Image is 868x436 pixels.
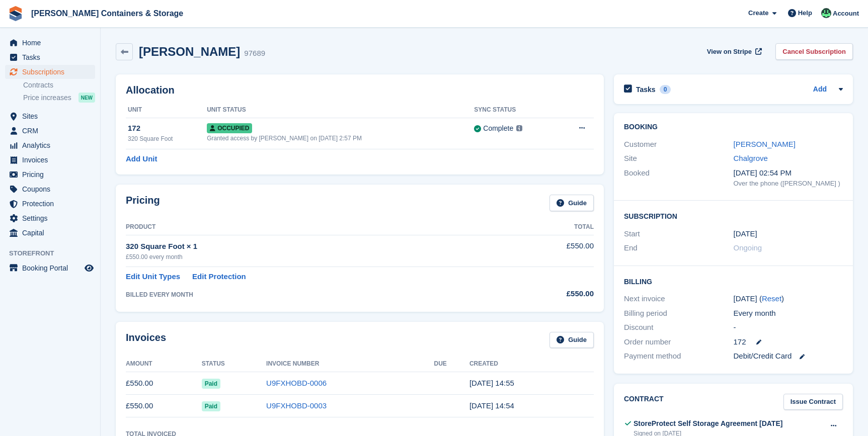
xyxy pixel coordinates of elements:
div: Site [624,153,734,164]
a: Preview store [83,262,95,274]
h2: Tasks [636,85,656,94]
time: 2025-07-24 13:54:50 UTC [469,401,514,410]
a: menu [5,182,95,196]
a: Edit Protection [192,271,246,283]
img: stora-icon-8386f47178a22dfd0bd8f6a31ec36ba5ce8667c1dd55bd0f319d3a0aa187defe.svg [8,6,23,21]
th: Amount [126,356,202,372]
span: 172 [734,336,746,348]
h2: [PERSON_NAME] [139,45,240,58]
span: Create [748,8,768,18]
div: - [734,322,843,333]
span: Coupons [22,182,83,196]
a: Reset [762,294,781,303]
a: Guide [549,332,594,348]
div: 320 Square Foot [128,134,207,143]
div: StoreProtect Self Storage Agreement [DATE] [634,418,782,429]
div: [DATE] ( ) [734,293,843,305]
span: Price increases [23,93,71,103]
a: Edit Unit Types [126,271,180,283]
a: menu [5,167,95,182]
span: Ongoing [734,243,762,252]
div: Payment method [624,351,734,362]
td: £550.00 [126,372,202,395]
a: menu [5,50,95,64]
span: Subscriptions [22,65,83,79]
a: menu [5,36,95,50]
h2: Contract [624,394,664,410]
a: Contracts [23,80,95,90]
a: menu [5,138,95,152]
span: Sites [22,109,83,123]
time: 2025-08-24 13:55:15 UTC [469,379,514,387]
div: Granted access by [PERSON_NAME] on [DATE] 2:57 PM [207,134,474,143]
span: Booking Portal [22,261,83,275]
a: menu [5,261,95,275]
h2: Subscription [624,211,843,221]
span: Settings [22,211,83,225]
a: U9FXHOBD-0003 [266,401,327,410]
span: Paid [202,379,220,389]
th: Sync Status [474,102,557,118]
span: Home [22,36,83,50]
div: End [624,242,734,254]
a: menu [5,109,95,123]
th: Product [126,219,507,235]
div: Every month [734,308,843,319]
a: menu [5,153,95,167]
div: Debit/Credit Card [734,351,843,362]
span: Pricing [22,167,83,182]
a: [PERSON_NAME] [734,140,796,148]
h2: Billing [624,276,843,286]
span: Protection [22,197,83,211]
time: 2025-07-23 23:00:00 UTC [734,228,757,240]
a: Price increases NEW [23,92,95,103]
div: Complete [483,123,513,134]
div: Order number [624,336,734,348]
a: menu [5,124,95,138]
a: View on Stripe [703,43,764,60]
div: 97689 [244,48,265,59]
a: Add Unit [126,153,157,165]
a: Guide [549,195,594,211]
span: View on Stripe [707,47,752,57]
th: Invoice Number [266,356,434,372]
span: Help [798,8,812,18]
div: BILLED EVERY MONTH [126,290,507,299]
div: 172 [128,123,207,134]
a: Add [813,84,827,96]
div: Billing period [624,308,734,319]
div: 0 [660,85,671,94]
h2: Pricing [126,195,160,211]
th: Due [434,356,469,372]
th: Total [507,219,594,235]
h2: Invoices [126,332,166,348]
div: [DATE] 02:54 PM [734,167,843,179]
td: £550.00 [126,395,202,417]
div: Start [624,228,734,240]
a: Cancel Subscription [775,43,853,60]
div: £550.00 every month [126,252,507,261]
div: Over the phone ([PERSON_NAME] ) [734,179,843,189]
td: £550.00 [507,235,594,267]
span: Account [833,9,859,19]
a: Chalgrove [734,154,768,162]
a: menu [5,65,95,79]
span: Capital [22,226,83,240]
a: Issue Contract [783,394,843,410]
a: menu [5,211,95,225]
a: U9FXHOBD-0006 [266,379,327,387]
img: icon-info-grey-7440780725fd019a000dd9b08b2336e03edf1995a4989e88bcd33f0948082b44.svg [516,125,522,131]
span: Occupied [207,123,252,133]
th: Unit [126,102,207,118]
div: £550.00 [507,288,594,300]
span: Tasks [22,50,83,64]
h2: Allocation [126,84,594,96]
span: Paid [202,401,220,411]
a: menu [5,197,95,211]
div: NEW [78,93,95,103]
div: Booked [624,167,734,189]
div: 320 Square Foot × 1 [126,241,507,252]
img: Arjun Preetham [821,8,831,18]
h2: Booking [624,123,843,131]
span: CRM [22,124,83,138]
